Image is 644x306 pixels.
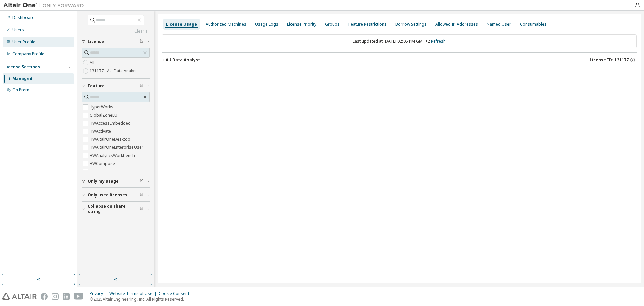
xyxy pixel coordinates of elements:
[348,21,387,27] div: Feature Restrictions
[12,51,44,57] div: Company Profile
[162,34,637,48] div: Last updated at: [DATE] 02:05 PM GMT+2
[140,83,144,89] span: Clear filter
[3,2,87,9] img: Altair One
[90,119,132,127] label: HWAccessEmbedded
[162,53,637,68] button: AU Data AnalystLicense ID: 131177
[82,29,150,34] a: Clear all
[255,21,278,27] div: Usage Logs
[325,21,340,27] div: Groups
[90,168,121,176] label: HWEmbedBasic
[90,135,132,143] label: HWAltairOneDesktop
[12,39,35,45] div: User Profile
[166,57,200,63] div: AU Data Analyst
[82,34,150,49] button: License
[90,67,139,75] label: 131177 - AU Data Analyst
[431,38,446,44] a: Refresh
[166,21,197,27] div: License Usage
[90,127,112,135] label: HWActivate
[63,293,70,300] img: linkedin.svg
[287,21,316,27] div: License Priority
[395,21,427,27] div: Borrow Settings
[90,103,115,111] label: HyperWorks
[4,64,40,70] div: License Settings
[88,192,127,198] span: Only used licenses
[41,293,48,300] img: facebook.svg
[2,293,37,300] img: altair_logo.svg
[90,59,96,67] label: All
[159,291,193,296] div: Cookie Consent
[12,76,32,81] div: Managed
[140,206,144,212] span: Clear filter
[90,111,119,119] label: GlobalZoneEU
[88,179,119,184] span: Only my usage
[90,291,109,296] div: Privacy
[590,57,629,63] span: License ID: 131177
[206,21,246,27] div: Authorized Machines
[88,204,140,214] span: Collapse on share string
[82,202,150,216] button: Collapse on share string
[90,151,136,160] label: HWAnalyticsWorkbench
[82,79,150,93] button: Feature
[90,296,193,302] p: © 2025 Altair Engineering, Inc. All Rights Reserved.
[12,87,29,93] div: On Prem
[90,160,116,168] label: HWCompose
[52,293,59,300] img: instagram.svg
[74,293,84,300] img: youtube.svg
[82,188,150,203] button: Only used licenses
[88,39,104,44] span: License
[520,21,547,27] div: Consumables
[140,179,144,184] span: Clear filter
[12,27,24,33] div: Users
[12,15,35,20] div: Dashboard
[109,291,159,296] div: Website Terms of Use
[82,174,150,189] button: Only my usage
[140,39,144,44] span: Clear filter
[487,21,511,27] div: Named User
[88,83,105,89] span: Feature
[435,21,478,27] div: Allowed IP Addresses
[140,192,144,198] span: Clear filter
[90,143,145,151] label: HWAltairOneEnterpriseUser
